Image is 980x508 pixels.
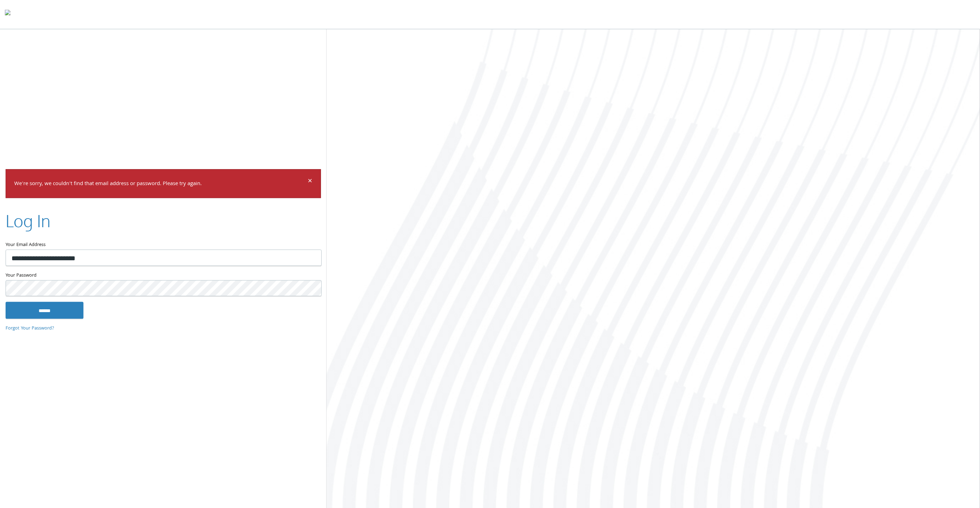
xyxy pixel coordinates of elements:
img: todyl-logo-dark.svg [5,7,10,21]
h2: Log In [6,209,50,232]
span: × [308,175,312,189]
button: Dismiss alert [308,178,312,186]
label: Your Password [6,271,321,280]
a: Forgot Your Password? [6,325,54,332]
p: We're sorry, we couldn't find that email address or password. Please try again. [14,179,307,189]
